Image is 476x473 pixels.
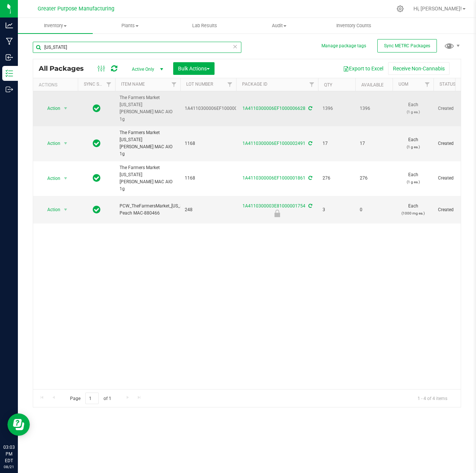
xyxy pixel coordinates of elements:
[41,204,61,215] span: Action
[93,103,101,114] span: In Sync
[39,82,75,88] div: Actions
[6,38,13,45] inline-svg: Manufacturing
[61,173,70,184] span: select
[18,18,93,34] a: Inventory
[360,175,388,182] span: 276
[397,108,429,115] p: (1 g ea.)
[103,78,115,91] a: Filter
[397,210,429,217] p: (1000 mg ea.)
[3,444,15,464] p: 03:03 PM EDT
[323,105,351,112] span: 1396
[41,103,61,114] span: Action
[84,82,112,87] a: Sync Status
[224,78,236,91] a: Filter
[242,18,317,34] a: Audit
[39,64,91,73] span: All Packages
[323,175,351,182] span: 276
[7,413,30,436] iframe: Resource center
[6,86,13,93] inline-svg: Outbound
[167,18,242,34] a: Lab Results
[235,210,319,217] div: Quarantine Lock
[399,82,408,87] a: UOM
[6,54,13,61] inline-svg: Inbound
[438,140,470,147] span: Created
[41,138,61,149] span: Action
[182,22,227,29] span: Lab Results
[120,94,176,123] span: The Farmers Market [US_STATE][PERSON_NAME] MAC AIO 1g
[232,42,238,51] span: Clear
[338,62,388,75] button: Export to Excel
[360,105,388,112] span: 1396
[397,203,429,217] span: Each
[438,206,470,213] span: Created
[421,78,434,91] a: Filter
[242,175,305,181] a: 1A4110300006EF1000001861
[396,5,405,12] div: Manage settings
[361,82,384,88] a: Available
[185,105,248,112] span: 1A4110300006EF1000006623
[242,141,305,146] a: 1A4110300006EF1000002491
[38,6,114,12] span: Greater Purpose Manufacturing
[397,101,429,115] span: Each
[41,173,61,184] span: Action
[323,140,351,147] span: 17
[120,203,194,217] span: PCW_TheFarmersMarket_[US_STATE] Peach MAC-880466
[384,43,430,48] span: Sync METRC Packages
[388,62,450,75] button: Receive Non-Cannabis
[18,22,93,29] span: Inventory
[397,143,429,150] p: (1 g ea.)
[64,393,117,404] span: Page of 1
[323,206,351,213] span: 3
[3,464,15,470] p: 08/21
[242,22,317,29] span: Audit
[242,203,305,209] a: 1A4110300003E81000001754
[317,18,391,34] a: Inventory Counts
[186,82,213,87] a: Lot Number
[120,129,176,158] span: The Farmers Market [US_STATE][PERSON_NAME] MAC AIO 1g
[178,66,210,72] span: Bulk Actions
[93,22,167,29] span: Plants
[307,106,312,111] span: Sync from Compliance System
[93,138,101,149] span: In Sync
[185,206,232,213] span: 248
[93,18,168,34] a: Plants
[61,204,70,215] span: select
[307,141,312,146] span: Sync from Compliance System
[6,22,13,29] inline-svg: Analytics
[324,82,332,88] a: Qty
[306,78,318,91] a: Filter
[61,138,70,149] span: select
[377,39,437,53] button: Sync METRC Packages
[173,62,215,75] button: Bulk Actions
[307,175,312,181] span: Sync from Compliance System
[360,140,388,147] span: 17
[85,393,99,404] input: 1
[439,82,456,87] a: Status
[242,82,267,87] a: Package ID
[185,175,232,182] span: 1168
[438,175,470,182] span: Created
[185,140,232,147] span: 1168
[168,78,180,91] a: Filter
[438,105,470,112] span: Created
[360,206,388,213] span: 0
[412,393,453,404] span: 1 - 4 of 4 items
[397,136,429,150] span: Each
[33,42,241,53] input: Search Package ID, Item Name, SKU, Lot or Part Number...
[397,178,429,185] p: (1 g ea.)
[6,70,13,77] inline-svg: Inventory
[93,173,101,183] span: In Sync
[307,203,312,209] span: Sync from Compliance System
[61,103,70,114] span: select
[242,106,305,111] a: 1A4110300006EF1000006628
[321,43,366,49] button: Manage package tags
[326,22,381,29] span: Inventory Counts
[93,204,101,215] span: In Sync
[121,82,145,87] a: Item Name
[413,6,462,12] span: Hi, [PERSON_NAME]!
[397,171,429,185] span: Each
[120,164,176,193] span: The Farmers Market [US_STATE][PERSON_NAME] MAC AIO 1g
